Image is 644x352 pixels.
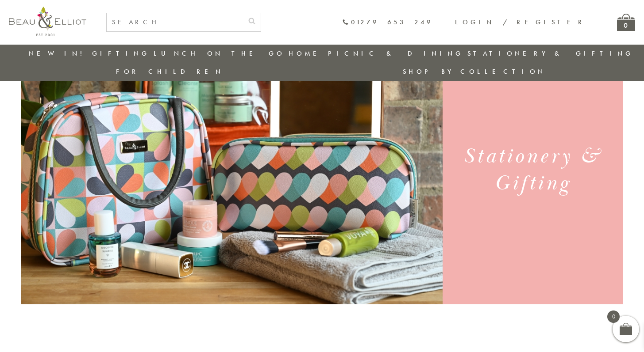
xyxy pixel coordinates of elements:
[607,310,620,323] span: 0
[92,49,150,58] a: Gifting
[9,7,86,36] img: logo
[116,67,224,76] a: For Children
[107,13,243,31] input: SEARCH
[453,143,612,197] h1: Stationery & Gifting
[403,67,546,76] a: Shop by collection
[154,49,285,58] a: Lunch On The Go
[467,49,633,58] a: Stationery & Gifting
[289,49,324,58] a: Home
[29,49,88,58] a: New in!
[455,18,586,26] a: Login / Register
[617,14,635,31] a: 0
[328,49,463,58] a: Picnic & Dining
[342,19,433,26] a: 01279 653 249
